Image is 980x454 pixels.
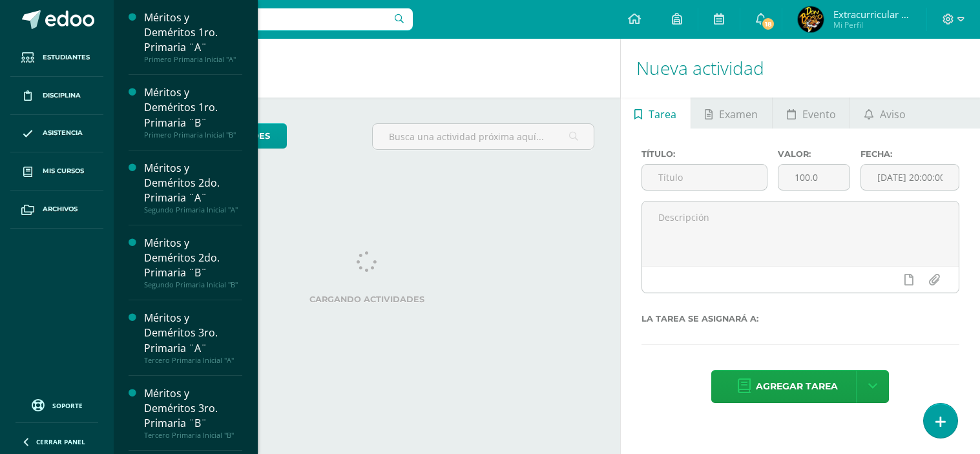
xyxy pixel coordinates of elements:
label: Título: [641,149,768,159]
div: Méritos y Deméritos 1ro. Primaria ¨A¨ [144,10,242,55]
div: Méritos y Deméritos 3ro. Primaria ¨B¨ [144,386,242,431]
a: Soporte [16,396,98,413]
a: Examen [691,98,772,129]
span: Mi Perfil [833,19,911,30]
div: Méritos y Deméritos 2do. Primaria ¨A¨ [144,161,242,205]
span: Evento [802,99,836,130]
a: Mis cursos [10,152,103,191]
div: Primero Primaria Inicial "B" [144,130,242,139]
div: Segundo Primaria Inicial "A" [144,205,242,214]
a: Evento [773,98,850,129]
span: Soporte [52,401,83,410]
h1: Nueva actividad [636,39,964,98]
span: Mis cursos [43,166,84,176]
div: Tercero Primaria Inicial "B" [144,431,242,440]
label: Cargando actividades [140,294,594,304]
a: Méritos y Deméritos 2do. Primaria ¨B¨Segundo Primaria Inicial "B" [144,236,242,289]
a: Aviso [850,98,919,129]
h1: Actividades [129,39,605,98]
span: Estudiantes [43,52,90,63]
a: Méritos y Deméritos 1ro. Primaria ¨A¨Primero Primaria Inicial "A" [144,10,242,64]
input: Busca una actividad próxima aquí... [373,124,594,149]
span: Cerrar panel [36,437,85,446]
a: Méritos y Deméritos 3ro. Primaria ¨B¨Tercero Primaria Inicial "B" [144,386,242,440]
div: Primero Primaria Inicial "A" [144,55,242,64]
span: Extracurricular Deportes [833,8,911,21]
span: Examen [719,99,758,130]
span: Tarea [649,99,676,130]
div: Méritos y Deméritos 1ro. Primaria ¨B¨ [144,85,242,130]
a: Tarea [621,98,691,129]
span: 18 [761,17,775,31]
label: Fecha: [860,149,959,159]
label: La tarea se asignará a: [641,314,959,324]
a: Estudiantes [10,39,103,77]
span: Agregar tarea [756,371,838,402]
label: Valor: [778,149,850,159]
a: Méritos y Deméritos 2do. Primaria ¨A¨Segundo Primaria Inicial "A" [144,161,242,214]
span: Archivos [43,204,78,214]
a: Méritos y Deméritos 1ro. Primaria ¨B¨Primero Primaria Inicial "B" [144,85,242,139]
a: Archivos [10,191,103,229]
div: Méritos y Deméritos 3ro. Primaria ¨A¨ [144,311,242,355]
div: Tercero Primaria Inicial "A" [144,356,242,365]
input: Busca un usuario... [122,8,413,30]
a: Méritos y Deméritos 3ro. Primaria ¨A¨Tercero Primaria Inicial "A" [144,311,242,364]
span: Aviso [880,99,906,130]
span: Asistencia [43,128,83,138]
a: Disciplina [10,77,103,115]
input: Fecha de entrega [861,165,959,190]
div: Segundo Primaria Inicial "B" [144,280,242,289]
a: Asistencia [10,115,103,153]
span: Disciplina [43,90,81,101]
img: 51daec255f9cabefddb2cff9a8f95120.png [798,6,824,32]
input: Puntos máximos [778,165,849,190]
input: Título [642,165,767,190]
div: Méritos y Deméritos 2do. Primaria ¨B¨ [144,236,242,280]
